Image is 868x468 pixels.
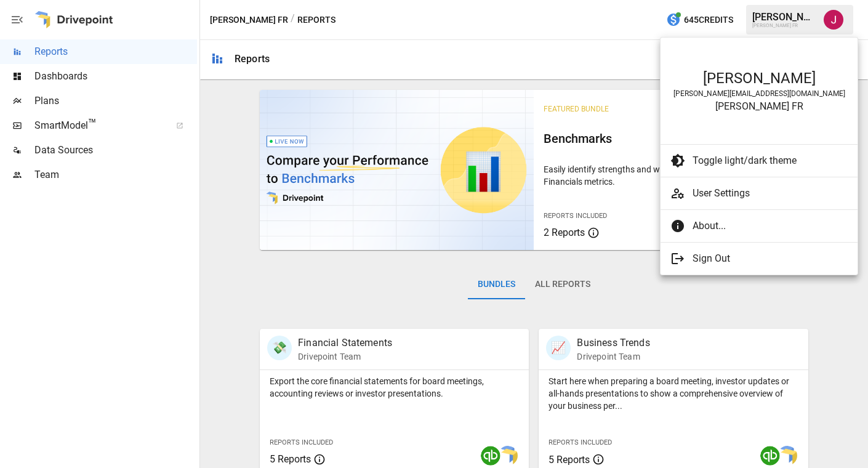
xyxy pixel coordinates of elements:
span: About... [693,219,848,233]
div: [PERSON_NAME][EMAIL_ADDRESS][DOMAIN_NAME] [673,89,845,98]
div: [PERSON_NAME] [673,70,845,87]
span: User Settings [693,186,848,201]
span: Toggle light/dark theme [693,153,848,168]
div: [PERSON_NAME] FR [673,100,845,112]
span: Sign Out [693,251,848,266]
